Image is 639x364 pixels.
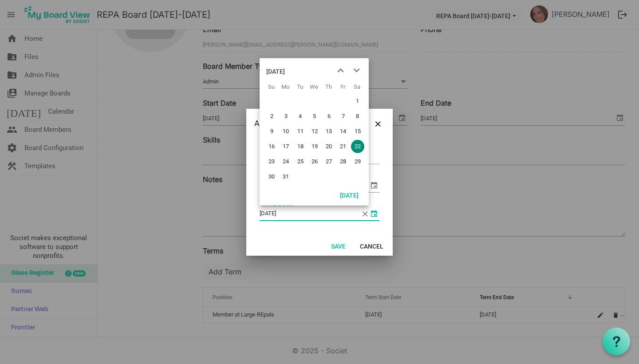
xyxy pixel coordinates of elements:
span: Thursday, August 20, 2026 [322,140,335,153]
span: Friday, August 7, 2026 [336,110,350,123]
span: Monday, August 24, 2026 [279,155,292,168]
span: Saturday, August 22, 2026 [351,140,364,153]
span: Sunday, August 9, 2026 [265,125,278,138]
button: Today [334,189,364,201]
span: Friday, August 28, 2026 [336,155,350,168]
span: Thursday, August 6, 2026 [322,110,335,123]
span: select [369,208,379,219]
th: Sa [350,80,364,94]
span: select [369,180,379,190]
span: Friday, August 21, 2026 [336,140,350,153]
span: Sunday, August 2, 2026 [265,110,278,123]
button: next month [348,63,364,79]
span: Thursday, August 27, 2026 [322,155,335,168]
span: Sunday, August 23, 2026 [265,155,278,168]
span: Tuesday, August 11, 2026 [294,125,307,138]
span: Wednesday, August 12, 2026 [308,125,321,138]
span: Tuesday, August 4, 2026 [294,110,307,123]
div: Dialog edit [246,109,393,256]
span: Monday, August 3, 2026 [279,110,292,123]
div: title [266,63,285,80]
span: Saturday, August 1, 2026 [351,95,364,108]
th: Mo [278,80,292,94]
th: Su [264,80,278,94]
button: previous month [332,63,348,79]
th: Th [321,80,335,94]
td: Saturday, August 22, 2026 [350,139,364,154]
span: Thursday, August 13, 2026 [322,125,335,138]
span: Monday, August 31, 2026 [279,170,292,183]
span: Wednesday, August 26, 2026 [308,155,321,168]
span: Sunday, August 16, 2026 [265,140,278,153]
span: close [361,207,369,221]
div: Add Term [254,117,359,130]
span: Tuesday, August 18, 2026 [294,140,307,153]
th: Tu [293,80,307,94]
span: Sunday, August 30, 2026 [265,170,278,183]
span: Wednesday, August 5, 2026 [308,110,321,123]
span: Tuesday, August 25, 2026 [294,155,307,168]
button: Close [371,117,385,130]
span: Saturday, August 29, 2026 [351,155,364,168]
th: We [307,80,321,94]
span: Wednesday, August 19, 2026 [308,140,321,153]
span: Monday, August 10, 2026 [279,125,292,138]
span: Saturday, August 15, 2026 [351,125,364,138]
span: Friday, August 14, 2026 [336,125,350,138]
span: Monday, August 17, 2026 [279,140,292,153]
span: Saturday, August 8, 2026 [351,110,364,123]
th: Fr [335,80,350,94]
button: Cancel [354,240,389,252]
button: Save [325,240,351,252]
